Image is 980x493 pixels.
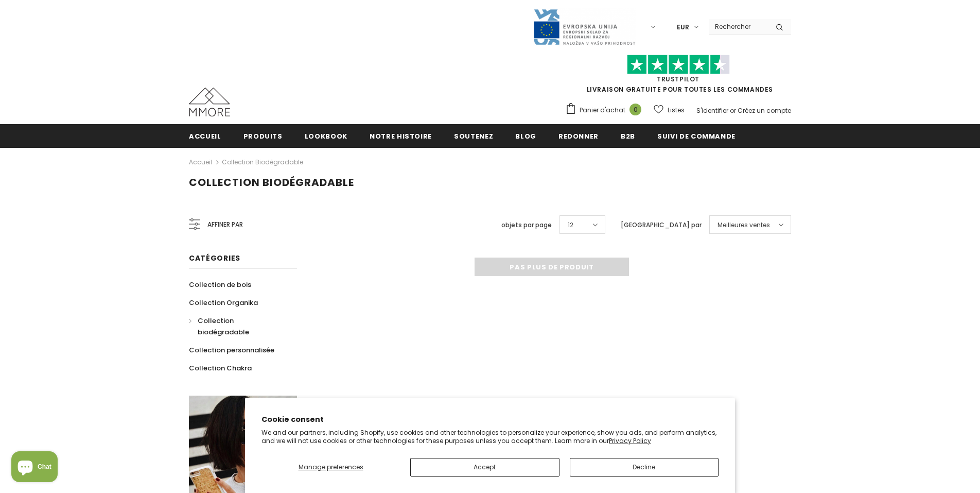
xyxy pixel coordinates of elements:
[621,131,635,141] span: B2B
[299,463,363,471] span: Manage preferences
[627,55,730,75] img: Faites confiance aux étoiles pilotes
[677,22,689,32] span: EUR
[189,156,212,168] a: Accueil
[189,124,221,147] a: Accueil
[657,75,699,83] a: TrustPilot
[189,253,240,263] span: Catégories
[717,220,770,230] span: Meilleures ventes
[654,101,685,119] a: Listes
[261,458,400,477] button: Manage preferences
[629,104,641,115] span: 0
[533,22,636,31] a: Javni Razpis
[515,131,536,141] span: Blog
[243,124,283,147] a: Produits
[668,105,685,115] span: Listes
[189,294,258,312] a: Collection Organika
[657,124,736,147] a: Suivi de commande
[570,458,719,477] button: Decline
[533,8,636,46] img: Javni Razpis
[8,451,61,485] inbox-online-store-chat: Shopify online store chat
[189,341,274,359] a: Collection personnalisée
[207,219,243,230] span: Affiner par
[189,131,221,141] span: Accueil
[189,175,354,190] span: Collection biodégradable
[696,106,728,115] a: S'identifier
[261,414,719,425] h2: Cookie consent
[222,158,303,166] a: Collection biodégradable
[189,312,286,341] a: Collection biodégradable
[243,131,283,141] span: Produits
[189,298,258,308] span: Collection Organika
[709,19,768,34] input: Search Site
[558,124,599,147] a: Redonner
[621,124,635,147] a: B2B
[198,316,249,337] span: Collection biodégradable
[730,106,736,115] span: or
[189,359,252,377] a: Collection Chakra
[609,436,651,445] a: Privacy Policy
[370,131,432,141] span: Notre histoire
[189,345,274,355] span: Collection personnalisée
[515,124,536,147] a: Blog
[305,131,347,141] span: Lookbook
[565,103,646,118] a: Panier d'achat 0
[189,88,230,116] img: Cas MMORE
[657,131,736,141] span: Suivi de commande
[370,124,432,147] a: Notre histoire
[410,458,559,477] button: Accept
[565,59,791,94] span: LIVRAISON GRATUITE POUR TOUTES LES COMMANDES
[580,105,625,115] span: Panier d'achat
[558,131,599,141] span: Redonner
[261,429,719,445] p: We and our partners, including Shopify, use cookies and other technologies to personalize your ex...
[568,220,573,230] span: 12
[454,124,493,147] a: soutenez
[189,363,252,373] span: Collection Chakra
[501,220,552,230] label: objets par page
[621,220,702,230] label: [GEOGRAPHIC_DATA] par
[454,131,493,141] span: soutenez
[189,276,251,294] a: Collection de bois
[305,124,347,147] a: Lookbook
[189,280,251,290] span: Collection de bois
[738,106,791,115] a: Créez un compte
